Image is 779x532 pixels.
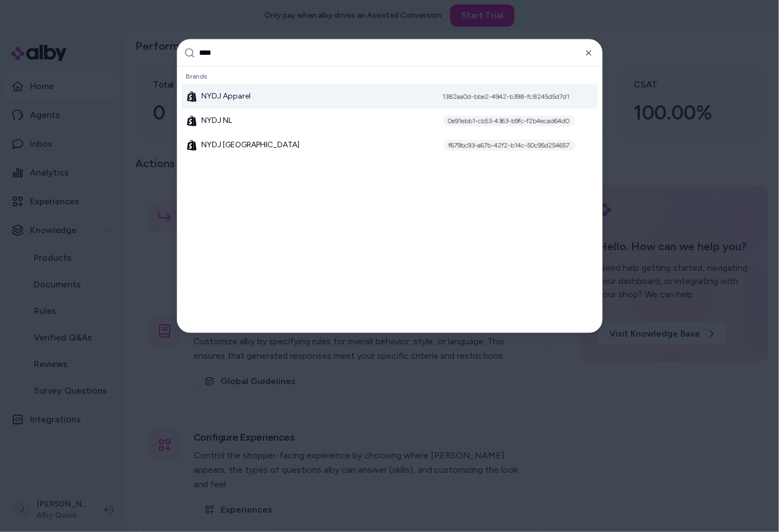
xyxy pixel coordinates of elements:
span: NYDJ Apparel [202,91,251,102]
span: NYDJ [GEOGRAPHIC_DATA] [202,140,300,151]
div: 1382aa0d-bbe2-4942-b398-fc8245d5d7d1 [437,91,576,102]
div: 0e91ebb1-cb53-4363-b9fc-f2b4ecad64d0 [443,116,576,127]
div: Suggestions [177,67,602,333]
span: NYDJ NL [202,116,233,127]
div: f679bc93-a67b-42f2-b14c-50c95d254657 [444,140,576,151]
div: Brands [182,69,598,85]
